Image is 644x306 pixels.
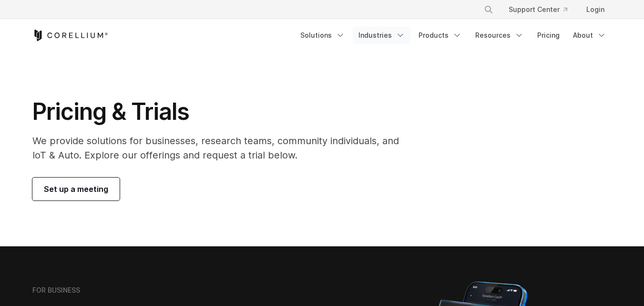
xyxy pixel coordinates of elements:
a: Products [413,27,468,44]
h1: Pricing & Trials [32,97,412,126]
a: About [567,27,612,44]
a: Solutions [295,27,351,44]
a: Set up a meeting [32,178,120,200]
a: Support Center [501,1,575,18]
a: Corellium Home [32,30,108,41]
div: Navigation Menu [295,27,612,44]
p: We provide solutions for businesses, research teams, community individuals, and IoT & Auto. Explo... [32,134,412,162]
a: Login [579,1,612,18]
h6: FOR BUSINESS [32,286,80,295]
button: Search [480,1,497,18]
a: Resources [470,27,530,44]
div: Navigation Menu [472,1,612,18]
a: Industries [353,27,411,44]
span: Set up a meeting [44,183,108,195]
a: Pricing [532,27,565,44]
